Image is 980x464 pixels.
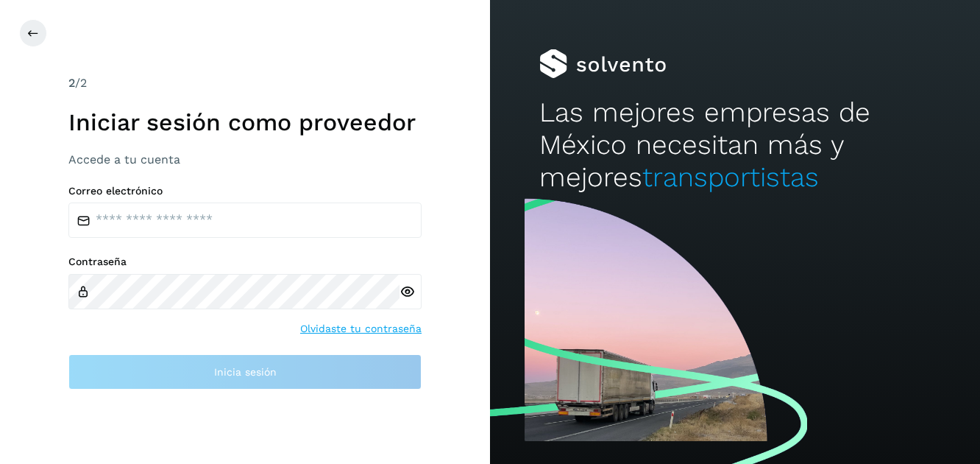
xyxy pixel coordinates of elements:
span: 2 [68,76,75,90]
a: Olvidaste tu contraseña [300,321,422,337]
button: Inicia sesión [68,354,422,390]
label: Contraseña [68,256,422,268]
h3: Accede a tu cuenta [68,152,422,166]
span: transportistas [642,161,819,193]
h2: Las mejores empresas de México necesitan más y mejores [539,96,931,194]
span: Inicia sesión [214,367,277,377]
label: Correo electrónico [68,185,422,197]
h1: Iniciar sesión como proveedor [68,108,422,136]
div: /2 [68,74,422,92]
